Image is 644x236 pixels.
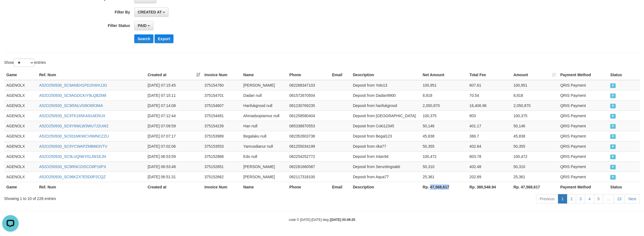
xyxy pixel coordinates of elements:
[610,175,616,180] span: PAID
[4,121,37,131] td: AGENOLX
[39,103,103,108] a: A52O250930_SC9I5NLV0I9O6R3MA
[467,141,511,151] td: 402.84
[576,194,585,204] a: 3
[39,144,108,149] a: A52O250930_SC9YCWAPZMB863VTV
[145,121,202,131] td: [DATE] 07:09:59
[287,182,330,192] th: Phone
[287,100,330,111] td: 081230769235
[421,182,467,192] th: Rp. 47,568,617
[610,165,616,169] span: PAID
[145,80,202,90] td: [DATE] 07:15:45
[134,7,169,17] button: CREATED AT
[202,90,241,100] td: 375154701
[558,111,608,121] td: QRIS Payment
[558,80,608,90] td: QRIS Payment
[145,70,202,80] th: Created at: activate to sort column ascending
[202,172,241,182] td: 375152662
[145,100,202,111] td: [DATE] 07:14:08
[14,59,34,67] select: Showentries
[467,151,511,161] td: 803.78
[610,155,616,159] span: PAID
[287,70,330,80] th: Phone
[558,172,608,182] td: QRIS Payment
[511,161,558,172] td: 50,310
[351,80,421,90] td: Deposit from Yolo13
[558,182,608,192] th: Payment Method
[145,161,202,172] td: [DATE] 06:53:48
[421,172,467,182] td: 25,361
[37,182,145,192] th: Ref. Num
[4,111,37,121] td: AGENOLX
[241,70,287,80] th: Name
[610,144,616,149] span: PAID
[202,151,241,161] td: 375152868
[202,121,241,131] td: 375154239
[39,164,106,169] a: A52O250930_SC9RNCOISCO6P16PX
[421,131,467,141] td: 45,838
[511,141,558,151] td: 50,355
[287,121,330,131] td: 085338870553
[145,172,202,182] td: [DATE] 06:51:31
[558,100,608,111] td: QRIS Payment
[610,114,616,119] span: PAID
[421,121,467,131] td: 50,146
[610,104,616,108] span: PAID
[138,10,162,14] span: CREATED AT
[421,100,467,111] td: 2,050,870
[558,141,608,151] td: QRIS Payment
[608,182,640,192] th: Status
[241,111,287,121] td: Ahmadsopiannur null
[202,111,241,121] td: 375154491
[39,83,107,87] a: A52O250930_SC9ANEH1PDJXWXJJO
[351,151,421,161] td: Deposit from Intan94
[202,70,241,80] th: Invoice Num
[421,70,467,80] th: Net Amount
[558,161,608,172] td: QRIS Payment
[145,151,202,161] td: [DATE] 06:53:59
[351,121,421,131] td: Deposit from Coki12345
[138,23,147,28] span: PAID
[614,194,625,204] a: 23
[351,141,421,151] td: Deposit from rika77
[241,121,287,131] td: Han null
[467,100,511,111] td: 16,406.96
[536,194,558,204] a: Previous
[351,90,421,100] td: Deposit from Dadan9900
[558,131,608,141] td: QRIS Payment
[511,90,558,100] td: 8,818
[4,151,37,161] td: AGENOLX
[608,70,640,80] th: Status
[287,141,330,151] td: 081255034199
[241,151,287,161] td: Edo null
[287,172,330,182] td: 082117318100
[351,161,421,172] td: Deposit from Seruntingsakti
[241,80,287,90] td: [PERSON_NAME]
[289,218,355,222] small: code © [DATE]-[DATE] dwg |
[241,141,287,151] td: Yanrusdianur null
[467,70,511,80] th: Total Fee
[467,182,511,192] th: Rp. 380,548.94
[511,121,558,131] td: 50,146
[4,100,37,111] td: AGENOLX
[145,111,202,121] td: [DATE] 07:12:44
[585,194,594,204] a: 4
[421,80,467,90] td: 100,951
[4,59,46,67] label: Show entries
[287,80,330,90] td: 082268347103
[4,172,37,182] td: AGENOLX
[330,70,351,80] th: Email
[2,2,19,19] button: Open LiveChat chat widget
[467,161,511,172] td: 402.48
[610,94,616,98] span: PAID
[4,182,37,192] th: Game
[4,131,37,141] td: AGENOLX
[4,70,37,80] th: Game
[287,111,330,121] td: 081258580404
[610,134,616,139] span: PAID
[202,141,241,151] td: 375153553
[421,111,467,121] td: 100,375
[467,80,511,90] td: 807.61
[145,182,202,192] th: Created at
[558,70,608,80] th: Payment Method
[511,182,558,192] th: Rp. 47,568,617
